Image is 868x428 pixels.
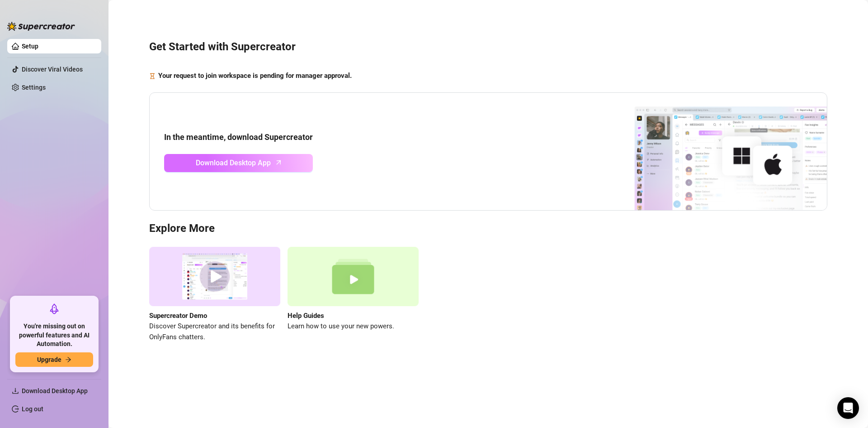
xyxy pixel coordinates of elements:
strong: Help Guides [288,312,324,320]
span: rocket [49,303,60,314]
button: Upgradearrow-right [15,352,93,367]
span: Learn how to use your new powers. [288,321,419,332]
span: arrow-right [65,356,71,363]
img: download app [601,93,827,211]
span: arrow-up [274,157,284,168]
strong: Your request to join workspace is pending for manager approval. [158,72,352,80]
strong: In the meantime, download Supercreator [164,132,313,142]
span: You're missing out on powerful features and AI Automation. [15,322,93,349]
a: Download Desktop Apparrow-up [164,154,313,172]
a: Log out [22,405,43,413]
div: Open Intercom Messenger [837,397,859,419]
strong: Supercreator Demo [149,312,207,320]
a: Setup [22,43,38,50]
span: Upgrade [37,356,61,363]
a: Help GuidesLearn how to use your new powers. [288,247,419,342]
a: Settings [22,84,46,91]
img: supercreator demo [149,247,280,306]
h3: Get Started with Supercreator [149,40,827,54]
span: Download Desktop App [22,387,88,394]
span: Discover Supercreator and its benefits for OnlyFans chatters. [149,321,280,342]
img: logo-BBDzfeDw.svg [7,22,75,31]
a: Discover Viral Videos [22,66,83,73]
span: download [12,387,19,394]
span: hourglass [149,71,156,82]
h3: Explore More [149,221,827,236]
span: Download Desktop App [196,157,271,168]
a: Supercreator DemoDiscover Supercreator and its benefits for OnlyFans chatters. [149,247,280,342]
img: help guides [288,247,419,306]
